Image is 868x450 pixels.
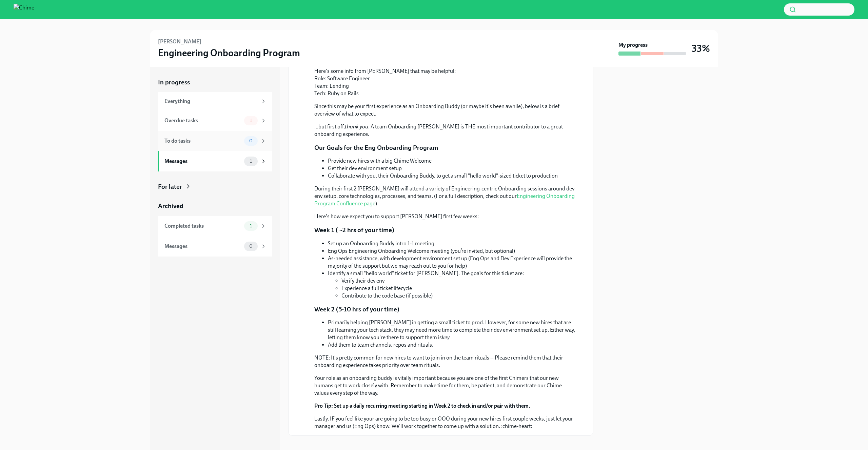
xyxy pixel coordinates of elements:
[314,185,577,207] p: During their first 2 [PERSON_NAME] will attend a variety of Engineering-centric Onboarding sessio...
[314,143,438,152] p: Our Goals for the Eng Onboarding Program
[164,158,241,165] div: Messages
[158,182,182,191] div: For later
[164,117,241,124] div: Overdue tasks
[328,270,577,300] li: Identify a small "hello world" ticket for [PERSON_NAME]. The goals for this ticket are:
[328,240,577,247] li: Set up an Onboarding Buddy intro 1-1 meeting
[158,92,272,110] a: Everything
[14,4,34,15] img: Chime
[328,341,577,349] li: Add them to team channels, repos and rituals.
[158,38,201,45] h6: [PERSON_NAME]
[158,216,272,236] a: Completed tasks1
[314,354,577,369] p: NOTE: It's pretty common for new hires to want to join in on the team rituals -- Please remind th...
[618,41,648,49] strong: My progress
[328,319,577,341] li: Primarily helping [PERSON_NAME] in getting a small ticket to prod. However, for some new hires th...
[692,42,710,55] h3: 33%
[328,247,577,255] li: Eng Ops Engineering Onboarding Welcome meeting (you’re invited, but optional)
[442,334,450,341] em: key
[341,292,577,300] li: Contribute to the code base (if possible)
[328,255,577,270] li: As-needed assistance, with development environment set up (Eng Ops and Dev Experience will provid...
[314,226,394,234] p: Week 1 ( ~2 hrs of your time)
[328,157,558,165] li: Provide new hires with a big Chime Welcome
[328,172,558,180] li: Collaborate with you, their Onboarding Buddy, to get a small "hello world"-sized ticket to produc...
[314,213,577,220] p: Here's how we expect you to support [PERSON_NAME] first few weeks:
[341,285,577,292] li: Experience a full ticket lifecycle
[245,138,257,143] span: 0
[164,137,241,145] div: To do tasks
[345,123,368,130] em: thank you
[314,415,577,430] p: Lastly, IF you feel like your are going to be too busy or OOO during your new hires first couple ...
[158,78,272,87] a: In progress
[158,47,300,59] h3: Engineering Onboarding Program
[164,98,258,105] div: Everything
[314,374,577,397] p: Your role as an onboarding buddy is vitally important because you are one of the first Chimers th...
[158,131,272,151] a: To do tasks0
[341,277,577,285] li: Verify their dev env
[314,403,530,409] strong: Pro Tip: Set up a daily recurring meeting starting in Week 2 to check in and/or pair with them.
[158,110,272,131] a: Overdue tasks1
[314,67,577,97] p: Here's some info from [PERSON_NAME] that may be helpful: Role: Software Engineer Team: Lending Te...
[314,305,399,314] p: Week 2 (5-10 hrs of your time)
[158,202,272,210] a: Archived
[314,103,577,118] p: Since this may be your first experience as an Onboarding Buddy (or maybe it's been awhile), below...
[246,118,256,123] span: 1
[245,244,257,249] span: 0
[246,159,256,164] span: 1
[328,165,558,172] li: Get their dev environment setup
[158,151,272,171] a: Messages1
[158,182,272,191] a: For later
[158,236,272,257] a: Messages0
[164,243,241,250] div: Messages
[246,223,256,228] span: 1
[164,222,241,230] div: Completed tasks
[314,123,577,138] p: ...but first off, . A team Onboarding [PERSON_NAME] is THE most important contributor to a great ...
